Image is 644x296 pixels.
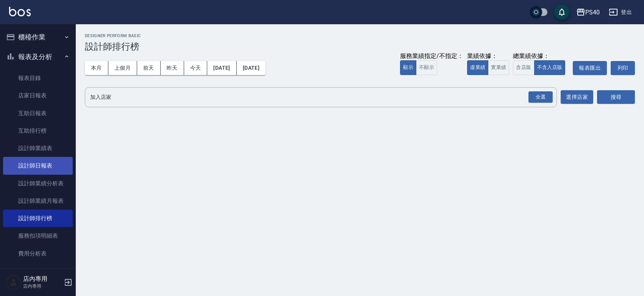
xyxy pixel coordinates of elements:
button: 虛業績 [467,60,488,75]
img: Person [6,275,21,290]
a: 設計師業績表 [3,139,73,157]
button: 今天 [184,61,208,75]
p: 店內專用 [23,283,62,290]
div: 服務業績指定/不指定： [400,52,463,60]
button: 不含入店販 [534,60,566,75]
button: 選擇店家 [561,90,593,104]
button: 報表匯出 [573,61,607,75]
button: 報表及分析 [3,47,73,67]
button: 登出 [606,5,635,19]
button: save [554,5,569,20]
a: 費用分析表 [3,245,73,262]
button: 櫃檯作業 [3,27,73,47]
div: PS40 [585,8,600,17]
button: 不顯示 [416,60,437,75]
button: 實業績 [488,60,509,75]
a: 服務扣項明細表 [3,227,73,244]
button: 客戶管理 [3,265,73,285]
a: 設計師業績月報表 [3,192,73,210]
button: 本月 [85,61,108,75]
input: 店家名稱 [88,91,542,104]
a: 設計師日報表 [3,157,73,174]
h3: 設計師排行榜 [85,41,635,52]
button: 上個月 [108,61,137,75]
div: 業績依據： [467,52,509,60]
button: PS40 [573,5,603,20]
a: 報表目錄 [3,69,73,87]
button: 昨天 [161,61,184,75]
h5: 店內專用 [23,275,62,283]
h2: Designer Perform Basic [85,33,635,38]
button: 搜尋 [597,90,635,104]
img: Logo [9,7,31,16]
button: 含店販 [513,60,534,75]
a: 設計師業績分析表 [3,175,73,192]
button: 前天 [137,61,161,75]
div: 總業績依據： [513,52,569,60]
button: 顯示 [400,60,416,75]
a: 店家日報表 [3,87,73,104]
a: 互助排行榜 [3,122,73,139]
button: [DATE] [237,61,266,75]
button: Open [527,90,554,105]
button: [DATE] [207,61,236,75]
button: 列印 [611,61,635,75]
a: 互助日報表 [3,105,73,122]
div: 全選 [528,91,553,103]
a: 設計師排行榜 [3,210,73,227]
